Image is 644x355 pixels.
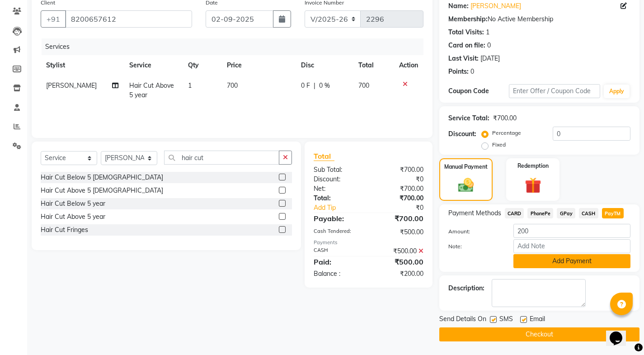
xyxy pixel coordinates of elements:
div: Cash Tendered: [307,227,368,237]
button: +91 [41,10,66,28]
div: Points: [448,67,469,76]
div: Hair Cut Below 5 [DEMOGRAPHIC_DATA] [41,173,163,182]
div: Card on file: [448,41,485,50]
a: Add Tip [307,203,379,213]
div: Membership: [448,14,488,24]
div: [DATE] [480,54,500,63]
div: ₹500.00 [368,256,430,267]
div: 0 [487,41,491,50]
label: Amount: [442,227,507,236]
div: ₹500.00 [368,227,430,237]
input: Add Note [513,239,630,253]
div: ₹200.00 [368,269,430,279]
button: Checkout [439,327,639,341]
label: Redemption [517,162,549,170]
div: ₹700.00 [368,194,430,203]
span: Total [314,151,334,161]
th: Service [124,55,183,76]
th: Disc [296,55,353,76]
th: Stylist [41,55,124,76]
div: Hair Cut Fringes [41,225,88,235]
div: Net: [307,184,368,194]
div: 0 [470,67,474,76]
span: 700 [227,81,238,90]
img: _gift.svg [520,175,546,196]
th: Action [394,55,423,76]
div: ₹0 [368,175,430,184]
a: [PERSON_NAME] [470,1,521,11]
div: ₹700.00 [368,165,430,175]
div: Discount: [307,175,368,184]
div: ₹700.00 [493,114,517,123]
input: Search by Name/Mobile/Email/Code [65,10,192,28]
div: ₹0 [379,203,430,213]
span: 1 [188,81,192,90]
img: _cash.svg [453,176,479,194]
input: Search or Scan [164,151,279,165]
span: 0 % [319,81,330,90]
span: PayTM [602,208,624,218]
div: ₹700.00 [368,213,430,224]
span: CARD [505,208,524,218]
div: Payable: [307,213,368,224]
th: Qty [183,55,222,76]
div: Hair Cut Above 5 year [41,212,105,222]
span: 0 F [301,81,310,90]
span: Hair Cut Above 5 year [129,81,174,99]
th: Total [353,55,393,76]
div: Coupon Code [448,86,509,96]
th: Price [221,55,295,76]
div: Hair Cut Below 5 year [41,199,105,208]
span: Payment Methods [448,208,501,218]
button: Add Payment [513,254,630,268]
span: Send Details On [439,314,486,326]
label: Fixed [492,141,506,149]
label: Percentage [492,129,521,137]
div: Discount: [448,129,476,139]
div: Description: [448,284,484,293]
span: GPay [557,208,575,218]
input: Amount [513,224,630,238]
div: Total Visits: [448,28,484,37]
input: Enter Offer / Coupon Code [509,84,600,98]
div: Name: [448,1,469,11]
span: 700 [358,81,369,90]
span: | [314,81,315,90]
div: ₹500.00 [368,246,430,256]
button: Apply [604,85,630,98]
div: Services [42,38,430,55]
iframe: chat widget [606,319,635,346]
span: SMS [499,314,513,326]
div: No Active Membership [448,14,630,24]
div: Total: [307,194,368,203]
label: Note: [442,242,507,251]
div: ₹700.00 [368,184,430,194]
span: [PERSON_NAME] [46,81,97,90]
div: Paid: [307,256,368,267]
div: CASH [307,246,368,256]
label: Manual Payment [444,163,488,171]
div: Payments [314,239,423,246]
span: CASH [579,208,598,218]
div: Last Visit: [448,54,479,63]
div: Service Total: [448,114,489,123]
span: PhonePe [527,208,553,218]
span: Email [530,314,545,326]
div: 1 [486,28,489,37]
div: Sub Total: [307,165,368,175]
div: Hair Cut Above 5 [DEMOGRAPHIC_DATA] [41,186,163,195]
div: Balance : [307,269,368,279]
